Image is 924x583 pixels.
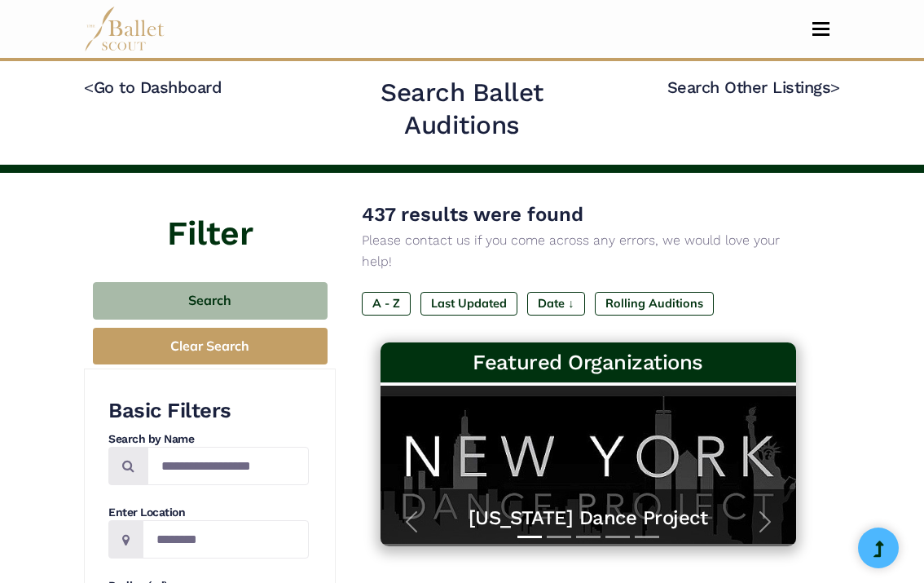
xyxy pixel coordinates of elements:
[397,506,780,531] a: [US_STATE] Dance Project
[595,292,714,315] label: Rolling Auditions
[84,77,222,97] a: <Go to Dashboard
[108,505,309,521] h4: Enter Location
[420,292,517,315] label: Last Updated
[547,528,571,546] button: Slide 2
[830,77,840,97] code: >
[576,528,601,546] button: Slide 3
[667,77,840,97] a: Search Other Listings>
[362,230,814,272] p: Please contact us if you come across any errors, we would love your help!
[324,77,599,144] h2: Search Ballet Auditions
[362,203,583,226] span: 437 results were found
[147,447,309,485] input: Search by names...
[527,292,584,315] label: Date ↓
[802,21,840,37] button: Toggle navigation
[143,520,309,559] input: Location
[108,397,309,424] h3: Basic Filters
[394,349,783,376] h3: Featured Organizations
[362,292,411,315] label: A - Z
[635,528,659,546] button: Slide 5
[517,528,542,546] button: Slide 1
[605,528,630,546] button: Slide 4
[84,77,94,97] code: <
[84,173,336,258] h4: Filter
[93,282,328,320] button: Search
[108,431,309,448] h4: Search by Name
[93,328,328,364] button: Clear Search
